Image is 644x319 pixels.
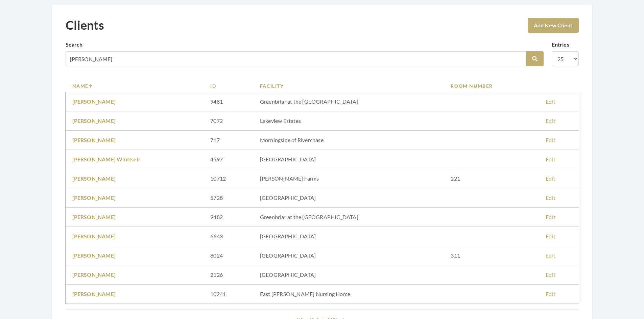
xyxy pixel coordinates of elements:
a: Edit [546,137,555,143]
a: Edit [546,252,555,259]
a: ID [210,82,246,89]
td: 10712 [204,169,253,188]
a: Edit [546,291,555,297]
td: 5728 [204,188,253,208]
td: 2126 [204,265,253,285]
td: 7072 [204,111,253,131]
td: 6643 [204,227,253,246]
td: [GEOGRAPHIC_DATA] [253,227,444,246]
a: [PERSON_NAME] [72,194,116,201]
a: [PERSON_NAME] [72,233,116,239]
td: Lakeview Estates [253,111,444,131]
a: Edit [546,271,555,278]
td: Greenbriar at the [GEOGRAPHIC_DATA] [253,92,444,111]
a: [PERSON_NAME] [72,271,116,278]
a: [PERSON_NAME] [72,175,116,182]
a: Room Number [451,82,532,89]
td: 8024 [204,246,253,265]
td: [GEOGRAPHIC_DATA] [253,188,444,208]
a: Edit [546,233,555,239]
a: Name [72,82,197,89]
label: Search [66,41,83,49]
a: [PERSON_NAME] [72,252,116,259]
a: [PERSON_NAME] [72,137,116,143]
td: 221 [444,169,539,188]
a: Facility [260,82,437,89]
td: 4597 [204,150,253,169]
a: Edit [546,214,555,220]
a: Edit [546,194,555,201]
label: Entries [552,41,569,49]
h1: Clients [66,18,104,32]
a: Add New Client [528,18,579,33]
a: [PERSON_NAME] [72,214,116,220]
a: Edit [546,98,555,105]
a: Edit [546,175,555,182]
td: 717 [204,131,253,150]
td: Greenbriar at the [GEOGRAPHIC_DATA] [253,208,444,227]
a: Edit [546,117,555,124]
td: [PERSON_NAME] Farms [253,169,444,188]
td: Morningside of Riverchase [253,131,444,150]
input: Search by name, facility or room number [66,51,526,66]
td: 311 [444,246,539,265]
a: [PERSON_NAME] Whittsell [72,156,140,162]
a: [PERSON_NAME] [72,291,116,297]
td: [GEOGRAPHIC_DATA] [253,150,444,169]
a: [PERSON_NAME] [72,98,116,105]
td: [GEOGRAPHIC_DATA] [253,265,444,285]
td: 9482 [204,208,253,227]
td: [GEOGRAPHIC_DATA] [253,246,444,265]
a: Edit [546,156,555,162]
a: [PERSON_NAME] [72,117,116,124]
td: 10241 [204,285,253,304]
td: 9481 [204,92,253,111]
td: East [PERSON_NAME] Nursing Home [253,285,444,304]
